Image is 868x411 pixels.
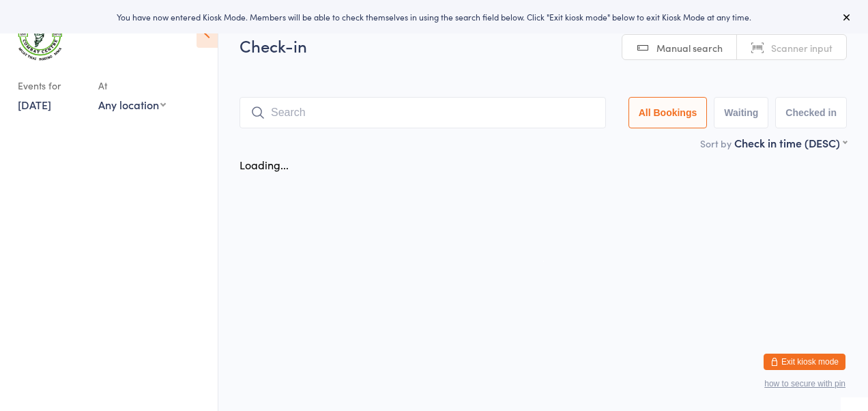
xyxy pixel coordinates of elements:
[656,41,723,55] span: Manual search
[18,97,51,112] a: [DATE]
[240,34,847,57] h2: Check-in
[14,10,65,61] img: Hurricane Combat Centre
[764,354,845,370] button: Exit kiosk mode
[240,157,289,172] div: Loading...
[240,97,606,128] input: Search
[775,97,847,128] button: Checked in
[734,135,847,150] div: Check in time (DESC)
[98,97,166,112] div: Any location
[714,97,768,128] button: Waiting
[700,137,732,150] label: Sort by
[18,74,85,97] div: Events for
[98,74,166,97] div: At
[764,379,845,388] button: how to secure with pin
[628,97,708,128] button: All Bookings
[22,11,846,23] div: You have now entered Kiosk Mode. Members will be able to check themselves in using the search fie...
[771,41,833,55] span: Scanner input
